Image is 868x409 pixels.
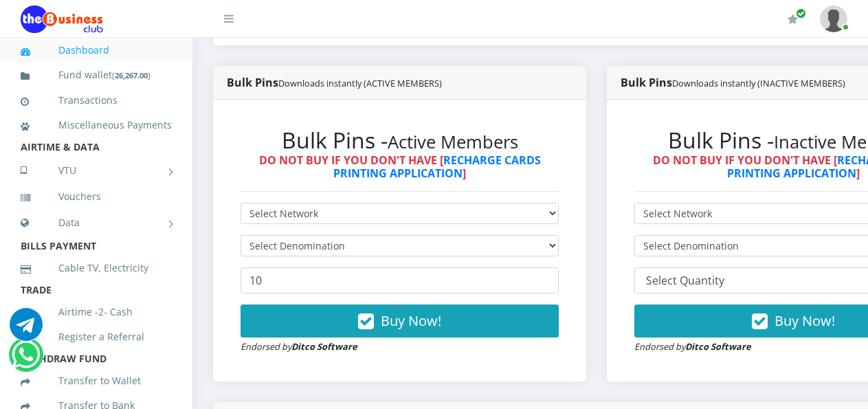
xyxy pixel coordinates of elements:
[12,349,40,371] a: Chat for support
[685,340,751,353] strong: Ditco Software
[634,340,751,353] small: Endorsed by
[21,34,172,66] a: Dashboard
[112,70,151,80] small: [ ]
[21,59,172,91] a: Fund wallet[26,267.00]
[291,340,357,353] strong: Ditco Software
[21,5,103,33] img: Logo
[333,153,541,181] a: RECHARGE CARDS PRINTING APPLICATION
[278,77,442,89] small: Downloads instantly (ACTIVE MEMBERS)
[21,321,172,353] a: Register a Referral
[241,127,559,153] h2: Bulk Pins -
[10,318,43,341] a: Chat for support
[788,14,798,25] i: Renew/Upgrade Subscription
[241,305,559,338] button: Buy Now!
[21,85,172,116] a: Transactions
[241,340,357,353] small: Endorsed by
[381,311,441,330] span: Buy Now!
[796,8,806,19] span: Renew/Upgrade Subscription
[21,181,172,212] a: Vouchers
[21,365,172,397] a: Transfer to Wallet
[621,75,845,90] strong: Bulk Pins
[21,206,172,240] a: Data
[227,75,442,90] strong: Bulk Pins
[21,296,172,328] a: Airtime -2- Cash
[775,311,835,330] span: Buy Now!
[672,77,845,89] small: Downloads instantly (INACTIVE MEMBERS)
[259,153,541,181] strong: DO NOT BUY IF YOU DON'T HAVE [ ]
[21,252,172,284] a: Cable TV, Electricity
[241,267,559,294] input: Enter Quantity
[21,153,172,188] a: VTU
[388,130,518,154] small: Active Members
[21,109,172,141] a: Miscellaneous Payments
[115,70,148,80] b: 26,267.00
[820,5,847,32] img: User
